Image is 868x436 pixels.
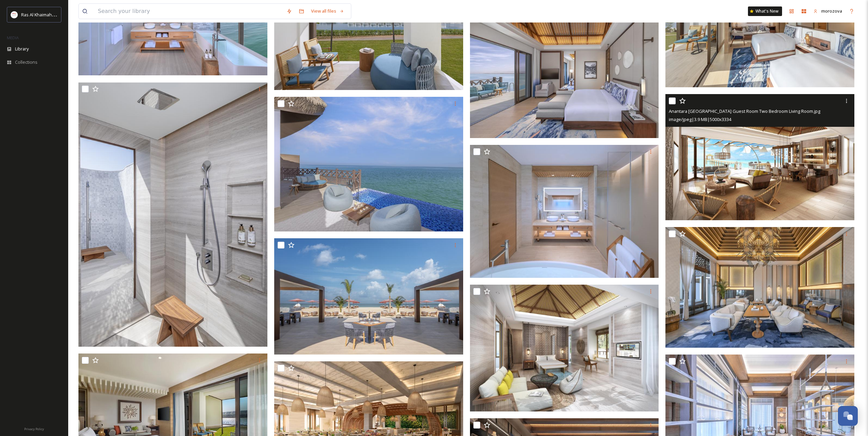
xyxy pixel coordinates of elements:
[7,35,19,40] span: MEDIA
[15,46,29,52] span: Library
[11,11,18,18] img: Logo_RAKTDA_RGB-01.png
[470,145,659,278] img: Anantara Mina Al Arab Ras Al Khaimah Resort Guest Room Premier Garden Terrace Room Twin Bathroom.tif
[274,238,465,355] img: Anantara Mina Al Arab Ras Al Khaimah Resort Restaurant Beach Hous Outdoor.tif
[24,427,44,431] span: Privacy Policy
[78,82,269,347] img: Anantara Mina Al Arab Ras Al Khaimah Resort Guest Room Peninsula Sea View Pool Villa Bathroom Out...
[24,424,44,433] a: Privacy Policy
[470,9,659,138] img: Anantara Mina Al Arab Ras Al Khaimah Resort Guest Room Peninsula Sea View Pool Villa Bed Room Sid...
[669,108,820,114] span: Anantara [GEOGRAPHIC_DATA] Guest Room Two Bedroom Living Room.jpg
[665,227,854,348] img: Anantara Mina Al Arab Ras Al Khaimah Resort Restaurant Lobby Lounge Interior.tif
[274,97,465,231] img: Anantara Mina Al Arab Ras Al Khaimah Resort Guest Room Peninsula Sea View Pool Villa Terrace.tif
[15,59,38,65] span: Collections
[838,406,858,426] button: Open Chat
[821,8,842,14] span: morozova
[748,6,782,16] a: What's New
[94,4,283,19] input: Search your library
[810,4,845,18] a: morozova
[470,285,660,411] img: Anantara Mina Al Arab Ras Al Khaimah Resort Guest Room Two Bedroom.jpg
[665,94,854,220] img: Anantara Mina Al Arab Ras Al Khaimah Resort Guest Room Two Bedroom Living Room.jpg
[669,116,731,122] span: image/jpeg | 3.9 MB | 5000 x 3334
[21,11,118,18] span: Ras Al Khaimah Tourism Development Authority
[308,4,348,18] a: View all files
